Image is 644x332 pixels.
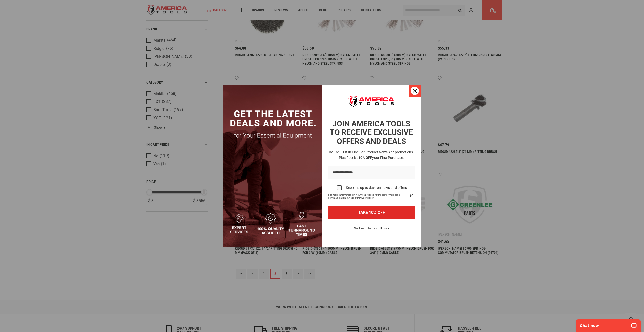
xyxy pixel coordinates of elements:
[330,119,413,146] strong: JOIN AMERICA TOOLS TO RECEIVE EXCLUSIVE OFFERS AND DEALS
[409,193,415,199] svg: link icon
[413,89,417,93] svg: close icon
[328,193,409,200] span: For more information on how we process your data for marketing communication. Check our Privacy p...
[358,156,372,160] strong: 10% OFF
[328,206,415,219] button: TAKE 10% OFF
[409,193,415,199] a: Read our Privacy Policy
[327,150,416,160] h3: Be the first in line for product news and
[573,316,644,332] iframe: LiveChat chat widget
[346,186,407,190] div: Keep me up to date on news and offers
[350,226,393,234] button: No, I want to pay full price
[328,166,415,179] input: Email field
[409,85,421,97] button: Close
